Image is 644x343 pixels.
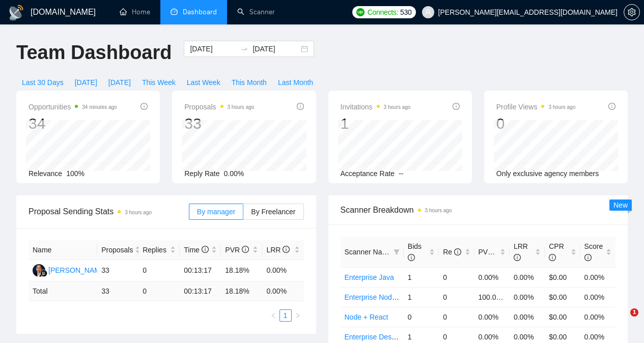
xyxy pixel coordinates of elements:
[425,9,432,16] span: user
[103,74,136,91] button: [DATE]
[16,74,69,91] button: Last 30 Days
[584,242,603,262] span: Score
[251,208,295,216] span: By Freelancer
[97,281,138,301] td: 33
[404,287,439,307] td: 1
[242,246,249,253] span: info-circle
[184,169,219,178] span: Reply Rate
[495,248,502,255] span: info-circle
[237,8,275,16] a: searchScanner
[221,281,262,301] td: 18.18 %
[624,4,640,20] button: setting
[496,114,576,133] div: 0
[548,104,575,110] time: 3 hours ago
[138,240,180,260] th: Replies
[180,281,221,301] td: 00:13:17
[280,310,291,321] a: 1
[202,246,209,253] span: info-circle
[267,309,279,322] li: Previous Page
[496,101,576,113] span: Profile Views
[613,201,628,209] span: New
[295,312,301,319] span: right
[197,208,235,216] span: By manager
[279,309,292,322] li: 1
[184,101,254,113] span: Proposals
[345,293,423,301] a: Enterprise Node + React
[22,77,64,88] span: Last 30 Days
[345,313,388,321] a: Node + React
[584,254,592,261] span: info-circle
[262,281,303,301] td: 0.00 %
[221,260,262,281] td: 18.18%
[75,77,97,88] span: [DATE]
[16,41,172,65] h1: Team Dashboard
[341,169,395,178] span: Acceptance Rate
[580,287,615,307] td: 0.00%
[138,281,180,301] td: 0
[549,242,564,262] span: CPR
[479,248,502,256] span: PVR
[262,260,303,281] td: 0.00%
[69,74,103,91] button: [DATE]
[266,246,290,254] span: LRR
[8,5,24,21] img: logo
[453,103,460,110] span: info-circle
[82,104,117,110] time: 34 minutes ago
[33,266,107,274] a: AD[PERSON_NAME]
[97,240,138,260] th: Proposals
[545,287,580,307] td: $0.00
[443,248,461,256] span: Re
[439,307,474,327] td: 0
[474,267,510,287] td: 0.00%
[474,307,510,327] td: 0.00%
[341,114,411,133] div: 1
[225,246,249,254] span: PVR
[138,260,180,281] td: 0
[29,169,62,178] span: Relevance
[33,264,45,277] img: AD
[292,309,304,322] li: Next Page
[545,307,580,327] td: $0.00
[29,114,117,133] div: 34
[630,308,638,317] span: 1
[190,43,236,54] input: Start date
[514,242,528,262] span: LRR
[514,254,521,261] span: info-circle
[368,7,398,18] span: Connects:
[624,8,640,16] a: setting
[408,254,415,261] span: info-circle
[549,254,556,261] span: info-circle
[228,104,255,110] time: 3 hours ago
[297,103,304,110] span: info-circle
[345,333,427,341] a: Enterprise Design Fintech
[510,267,545,287] td: 0.00%
[439,287,474,307] td: 0
[394,249,400,255] span: filter
[143,244,168,255] span: Replies
[439,267,474,287] td: 0
[474,287,510,307] td: 100.00%
[184,246,208,254] span: Time
[283,246,290,253] span: info-circle
[608,103,615,110] span: info-circle
[580,307,615,327] td: 0.00%
[408,242,422,262] span: Bids
[391,244,402,260] span: filter
[292,309,304,322] button: right
[120,8,150,16] a: homeHome
[624,8,639,16] span: setting
[141,103,148,110] span: info-circle
[341,204,616,216] span: Scanner Breakdown
[183,8,217,16] span: Dashboard
[425,208,452,213] time: 3 hours ago
[400,7,411,18] span: 530
[48,265,107,276] div: [PERSON_NAME]
[270,312,276,319] span: left
[253,43,299,54] input: End date
[97,260,138,281] td: 33
[272,74,319,91] button: Last Month
[399,169,403,178] span: --
[278,77,313,88] span: Last Month
[267,309,279,322] button: left
[404,307,439,327] td: 0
